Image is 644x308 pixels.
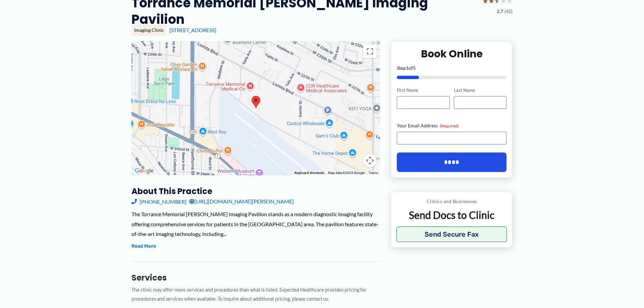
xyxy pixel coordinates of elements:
span: (Required) [440,123,459,128]
button: Send Secure Fax [396,227,507,242]
div: Imaging Clinic [131,24,167,36]
a: Open this area in Google Maps (opens a new window) [133,167,155,175]
h2: Book Online [397,47,506,60]
label: Your Email Address [397,122,506,129]
p: Clinics and Businesses [396,197,507,206]
span: Map data ©2025 Google [328,171,365,175]
span: 1 [406,65,409,71]
div: The Torrance Memorial [PERSON_NAME] Imaging Pavilion stands as a modern diagnostic imaging facili... [131,209,380,239]
h3: About this practice [131,186,380,196]
h3: Services [131,272,380,283]
span: 5 [413,65,416,71]
span: 2.7 [497,7,503,16]
label: Last Name [454,87,506,94]
a: [URL][DOMAIN_NAME][PERSON_NAME] [189,196,294,206]
a: Terms [369,171,378,175]
button: Keyboard shortcuts [294,171,324,175]
span: (42) [504,7,513,16]
p: Send Docs to Clinic [396,208,507,222]
button: Read More [131,242,156,250]
a: [STREET_ADDRESS] [169,27,216,33]
p: The clinic may offer more services and procedures than what is listed. Expected Healthcare provid... [131,286,380,304]
a: [PHONE_NUMBER] [131,196,186,206]
button: Map camera controls [363,154,377,167]
button: Toggle fullscreen view [363,45,377,58]
p: Step of [397,66,506,70]
label: First Name [397,87,449,94]
img: Google [133,167,155,175]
